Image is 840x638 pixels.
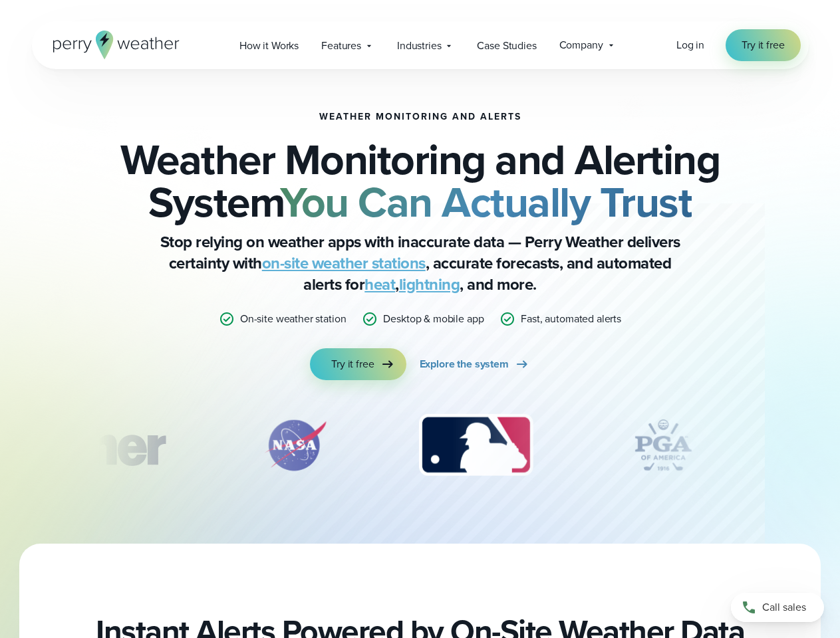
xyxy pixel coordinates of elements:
img: MLB.svg [406,412,546,478]
div: 4 of 12 [610,412,716,478]
span: Try it free [331,356,374,372]
div: 2 of 12 [249,412,342,478]
span: Call sales [762,599,806,615]
img: NASA.svg [249,412,342,478]
span: Log in [676,37,704,53]
a: on-site weather stations [262,251,426,275]
img: PGA.svg [610,412,716,478]
p: Fast, automated alerts [521,311,621,327]
p: Desktop & mobile app [383,311,484,327]
a: Try it free [310,348,406,380]
span: Case Studies [477,38,536,54]
a: Try it free [726,29,800,61]
span: Company [559,37,603,53]
span: Try it free [742,37,784,53]
a: Call sales [731,593,824,622]
a: heat [364,272,395,296]
h1: Weather Monitoring and Alerts [319,112,521,122]
a: How it Works [228,32,310,59]
strong: You Can Actually Trust [280,171,692,233]
h2: Weather Monitoring and Alerting System [98,138,742,223]
a: Case Studies [466,32,547,59]
span: Industries [397,38,441,54]
a: Explore the system [420,348,530,380]
span: Features [321,38,361,54]
div: slideshow [98,412,742,485]
span: Explore the system [420,356,509,372]
a: lightning [399,272,460,296]
a: Log in [676,37,704,53]
div: 3 of 12 [406,412,546,478]
p: On-site weather station [240,311,347,327]
span: How it Works [239,38,299,54]
p: Stop relying on weather apps with inaccurate data — Perry Weather delivers certainty with , accur... [154,231,686,295]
